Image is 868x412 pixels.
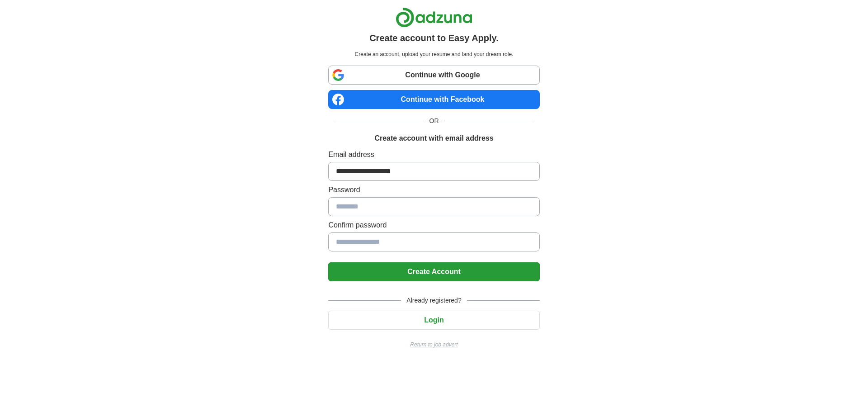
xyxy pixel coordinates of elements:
[330,50,538,58] p: Create an account, upload your resume and land your dream role.
[328,316,539,324] a: Login
[424,116,444,126] span: OR
[369,31,499,45] h1: Create account to Easy Apply.
[328,90,539,109] a: Continue with Facebook
[328,185,539,195] label: Password
[374,133,493,144] h1: Create account with email address
[328,220,539,231] label: Confirm password
[401,296,467,305] span: Already registered?
[328,311,539,330] button: Login
[328,262,539,281] button: Create Account
[328,66,539,85] a: Continue with Google
[396,7,472,28] img: Adzuna logo
[328,149,539,160] label: Email address
[328,341,539,349] a: Return to job advert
